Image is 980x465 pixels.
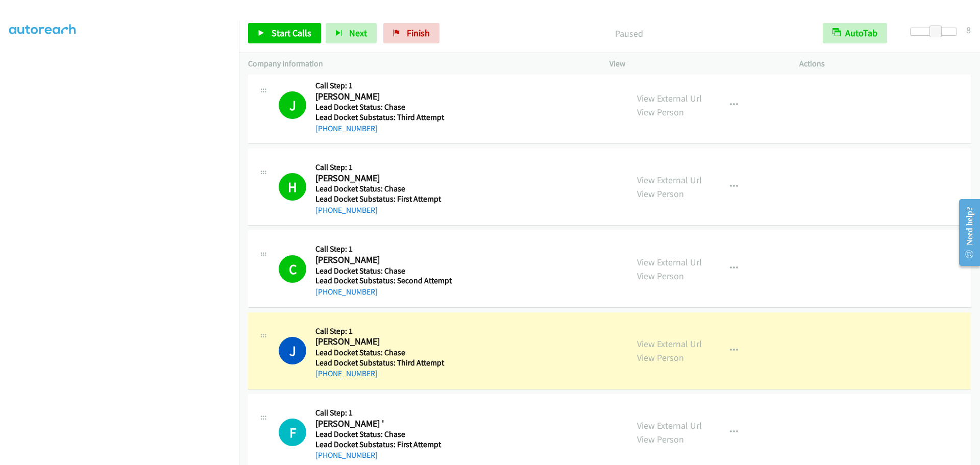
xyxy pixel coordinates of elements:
a: View External Url [637,338,702,350]
h1: F [279,419,306,446]
h5: Lead Docket Status: Chase [315,184,449,194]
span: Finish [407,27,430,39]
h5: Call Step: 1 [315,244,452,254]
p: Paused [453,27,804,40]
button: Next [326,23,377,43]
span: Next [349,27,367,39]
h5: Call Step: 1 [315,81,449,91]
h5: Lead Docket Substatus: Second Attempt [315,276,452,286]
p: Company Information [248,58,591,70]
a: View Person [637,352,684,363]
iframe: Resource Center [950,192,980,273]
h1: J [279,337,306,364]
h5: Lead Docket Substatus: Third Attempt [315,112,449,123]
a: [PHONE_NUMBER] [315,369,378,378]
a: View Person [637,433,684,445]
a: View Person [637,270,684,282]
a: View External Url [637,256,702,268]
h5: Lead Docket Status: Chase [315,348,449,358]
a: View External Url [637,420,702,431]
a: View Person [637,106,684,118]
p: View [609,58,781,70]
a: [PHONE_NUMBER] [315,124,378,133]
h5: Lead Docket Substatus: Third Attempt [315,358,449,368]
h5: Call Step: 1 [315,408,449,418]
a: [PHONE_NUMBER] [315,450,378,460]
h5: Lead Docket Status: Chase [315,102,449,112]
h1: H [279,173,306,201]
div: The call is yet to be attempted [279,419,306,446]
h5: Lead Docket Substatus: First Attempt [315,439,449,450]
h2: [PERSON_NAME] [315,336,449,348]
h2: [PERSON_NAME] [315,254,449,266]
h5: Lead Docket Substatus: First Attempt [315,194,449,204]
h5: Call Step: 1 [315,162,449,173]
a: View Person [637,188,684,200]
span: Start Calls [272,27,311,39]
h5: Call Step: 1 [315,326,449,336]
h5: Lead Docket Status: Chase [315,429,449,439]
div: 8 [966,23,971,37]
h2: [PERSON_NAME] ' [315,418,449,430]
h5: Lead Docket Status: Chase [315,266,452,276]
h2: [PERSON_NAME] [315,91,449,103]
h1: J [279,91,306,119]
a: Finish [383,23,439,43]
a: View External Url [637,174,702,186]
h1: C [279,255,306,283]
p: Actions [799,58,971,70]
a: [PHONE_NUMBER] [315,287,378,297]
a: Start Calls [248,23,321,43]
a: View External Url [637,92,702,104]
a: [PHONE_NUMBER] [315,205,378,215]
button: AutoTab [823,23,887,43]
h2: [PERSON_NAME] [315,173,449,184]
